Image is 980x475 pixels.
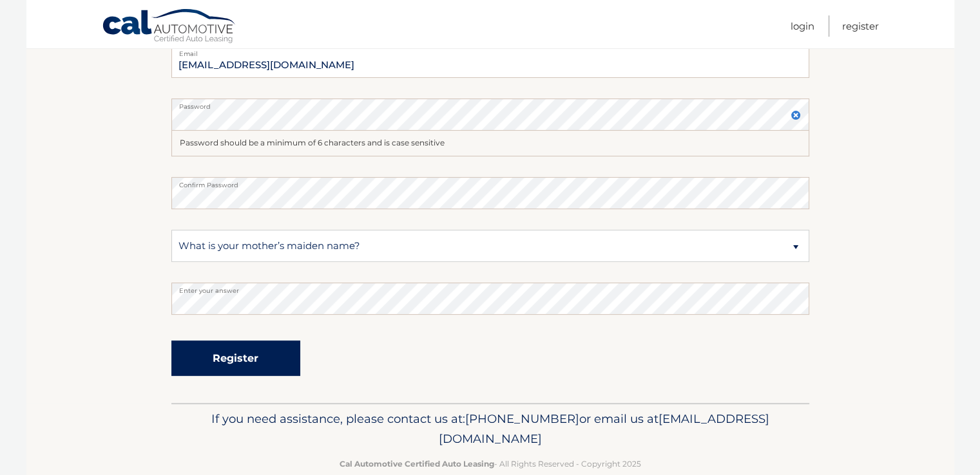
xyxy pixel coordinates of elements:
a: Cal Automotive [102,8,237,46]
label: Enter your answer [171,283,809,293]
p: - All Rights Reserved - Copyright 2025 [180,457,801,470]
button: Register [171,340,300,376]
div: Password should be a minimum of 6 characters and is case sensitive [171,131,809,156]
input: Email [171,46,809,78]
img: close.svg [791,110,801,120]
span: [PHONE_NUMBER] [465,411,579,426]
label: Confirm Password [171,177,809,187]
a: Register [842,15,879,37]
label: Password [171,98,809,109]
label: Email [171,46,809,56]
a: Login [791,15,814,37]
p: If you need assistance, please contact us at: or email us at [180,409,801,450]
strong: Cal Automotive Certified Auto Leasing [340,459,494,469]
